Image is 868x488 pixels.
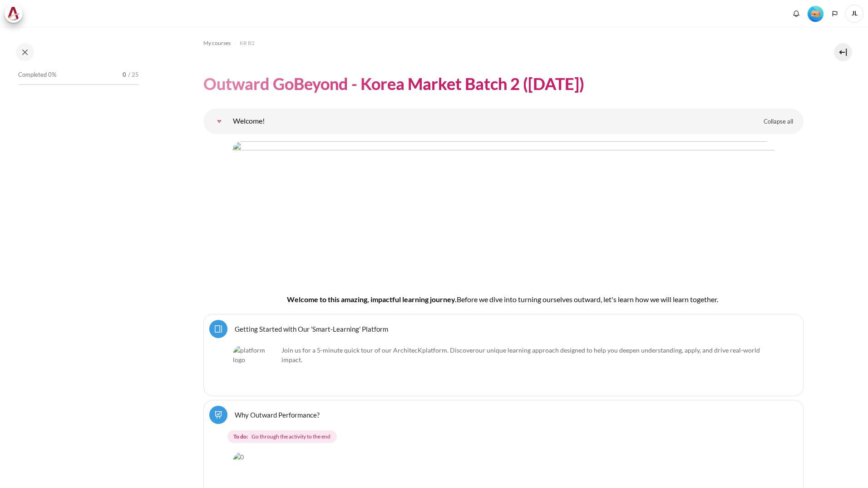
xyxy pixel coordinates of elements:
[233,345,278,390] img: platform logo
[757,114,800,129] a: Collapse all
[7,7,20,20] img: Architeck
[232,294,774,305] h4: Welcome to this amazing, impactful learning journey.
[123,70,126,80] span: 0
[808,6,824,22] img: Level #1
[210,112,228,130] a: Welcome!
[828,7,842,20] button: Languages
[281,346,760,364] span: .
[203,39,231,47] span: My courses
[128,70,139,80] span: / 25
[845,5,863,23] span: JL
[233,345,774,364] p: Join us for a 5-minute quick tour of our ArchitecK platform. Discover
[252,433,330,441] span: Go through the activity to the end
[789,7,803,20] div: Show notification window with no new notifications
[235,410,320,419] a: Why Outward Performance?
[227,428,783,445] div: Completion requirements for Why Outward Performance?
[461,295,718,304] span: efore we dive into turning ourselves outward, let's learn how we will learn together.
[235,324,388,333] a: Getting Started with Our 'Smart-Learning' Platform
[240,38,255,49] a: KR B2
[18,70,56,80] span: Completed 0%
[808,5,824,22] div: Level #1
[203,73,584,95] h1: Outward GoBeyond - Korea Market Batch 2 ([DATE])
[457,295,461,304] span: B
[845,5,863,23] a: User menu
[233,433,248,441] strong: To do:
[804,5,827,22] a: Level #1
[240,39,255,47] span: KR B2
[5,5,27,23] a: Architeck Architeck
[203,38,231,49] a: My courses
[764,117,793,126] span: Collapse all
[203,36,804,50] nav: Navigation bar
[281,346,760,364] span: our unique learning approach designed to help you deepen understanding, apply, and drive real-wor...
